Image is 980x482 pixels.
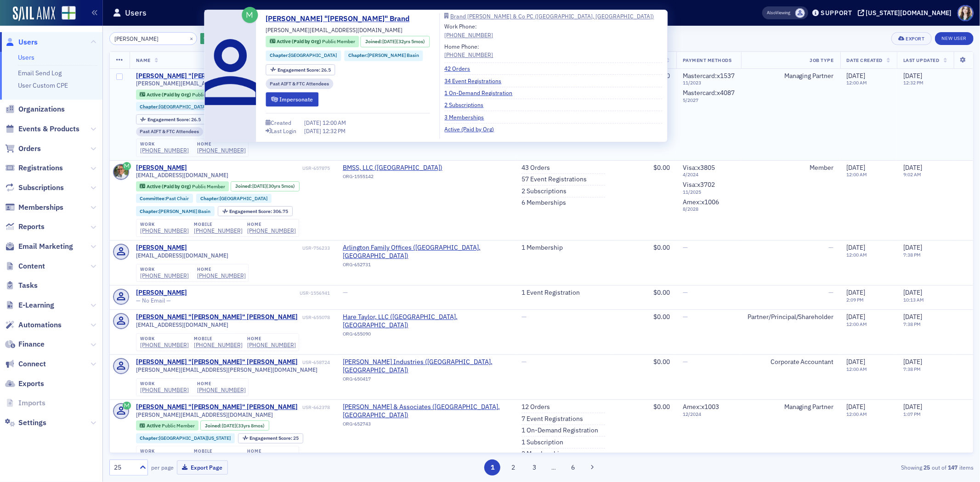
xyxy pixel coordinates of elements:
span: Active (Paid by Org) [147,183,192,190]
span: Engagement Score : [230,208,273,214]
div: [PERSON_NAME] [136,164,187,172]
span: Chapter : [140,435,159,441]
span: [PERSON_NAME][EMAIL_ADDRESS][PERSON_NAME][DOMAIN_NAME] [136,366,318,373]
a: Registrations [5,163,63,173]
a: Automations [5,320,62,330]
span: Public Member [192,183,225,190]
div: Work Phone: [445,22,493,39]
span: [DATE] [382,38,397,45]
div: Chapter: [136,102,211,111]
span: Mastercard : x1537 [683,72,735,80]
div: Chapter: [136,206,215,216]
span: Chapter : [348,52,368,58]
span: Exports [18,379,44,389]
div: Committee: [136,194,193,203]
button: × [187,34,196,42]
span: 8 / 2028 [683,206,735,212]
div: [PERSON_NAME] [136,244,187,252]
a: Hare Taylor, LLC ([GEOGRAPHIC_DATA], [GEOGRAPHIC_DATA]) [343,313,509,329]
div: ORG-652743 [343,421,509,430]
span: Content [18,261,45,271]
span: BMSS, LLC (Huntsville) [343,164,442,172]
div: [PHONE_NUMBER] [445,50,493,59]
div: [PHONE_NUMBER] [247,227,296,234]
a: Active (Paid by Org) Public Member [270,38,355,45]
div: [US_STATE][DOMAIN_NAME] [866,9,952,17]
a: Reports [5,222,45,232]
div: [PERSON_NAME] [136,289,187,297]
button: Export [891,32,931,45]
div: Joined: 1992-01-20 00:00:00 [200,420,269,431]
a: BMSS, LLC ([GEOGRAPHIC_DATA]) [343,164,442,172]
span: [EMAIL_ADDRESS][DOMAIN_NAME] [136,321,229,328]
div: USR-658724 [300,359,330,365]
time: 7:38 PM [903,252,921,258]
a: Subscriptions [5,183,64,193]
a: Committee:Past Chair [140,196,189,202]
div: [PERSON_NAME] "[PERSON_NAME]" Brand [136,72,265,80]
a: 43 Orders [521,164,550,172]
span: — [521,313,527,321]
span: [PERSON_NAME][EMAIL_ADDRESS][DOMAIN_NAME] [266,26,402,34]
h1: Users [125,7,147,18]
a: Content [5,261,45,271]
a: [PHONE_NUMBER] [197,387,246,393]
div: Export [906,36,925,41]
div: USR-657875 [188,165,330,171]
div: work [140,141,189,147]
div: home [247,336,296,342]
div: home [197,381,246,387]
span: 12:32 PM [323,127,346,135]
span: — [521,358,527,366]
a: 2 Memberships [521,450,566,458]
span: Organizations [18,104,65,114]
span: Active (Paid by Org) [277,38,322,45]
div: Chapter: [344,50,423,61]
a: 2 Subscriptions [445,101,491,109]
img: SailAMX [13,6,55,21]
a: [PHONE_NUMBER] [194,227,243,234]
a: 34 Event Registrations [445,77,509,85]
div: USR-1556941 [188,290,330,296]
span: Public Member [322,38,355,45]
a: [PERSON_NAME] "[PERSON_NAME]" Brand [266,13,416,24]
div: [PHONE_NUMBER] [140,342,189,348]
button: 2 [505,460,521,476]
span: Joined : [235,183,253,189]
div: ORG-652731 [343,262,509,271]
span: Engagement Score : [278,67,321,73]
span: $0.00 [653,403,670,411]
a: Tasks [5,280,38,291]
a: New User [935,32,974,45]
span: 11 / 2025 [683,189,735,195]
span: Active (Paid by Org) [147,91,192,98]
label: per page [151,463,174,471]
span: Finance [18,339,45,349]
button: 3 [526,460,542,476]
span: [DATE] [847,358,866,366]
time: 12:00 AM [847,411,867,417]
div: 26.5 [278,67,331,73]
a: Chapter:[GEOGRAPHIC_DATA] [140,104,207,110]
div: [PERSON_NAME] "[PERSON_NAME]" [PERSON_NAME] [136,358,298,366]
time: 12:32 PM [903,79,923,86]
a: Active Public Member [140,423,194,429]
div: [PHONE_NUMBER] [140,147,189,154]
a: 2 Subscriptions [521,187,566,196]
a: Chapter:[PERSON_NAME] Basin [140,208,210,214]
a: Active (Paid by Org) Public Member [140,183,225,189]
div: [PERSON_NAME] "[PERSON_NAME]" [PERSON_NAME] [136,313,298,321]
span: [EMAIL_ADDRESS][DOMAIN_NAME] [136,252,229,259]
span: — [683,243,688,252]
span: [DATE] [847,313,866,321]
span: 4 / 2024 [683,172,735,178]
button: 1 [484,460,500,476]
span: $0.00 [653,358,670,366]
div: Corporate Accountant [748,358,834,366]
a: Connect [5,359,46,369]
div: Active (Paid by Org): Active (Paid by Org): Public Member [136,90,229,100]
div: Past AIFT & FTC Attendees [266,78,333,89]
div: Engagement Score: 26.5 [136,114,205,124]
span: [DATE] [847,288,866,297]
div: home [247,222,296,227]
